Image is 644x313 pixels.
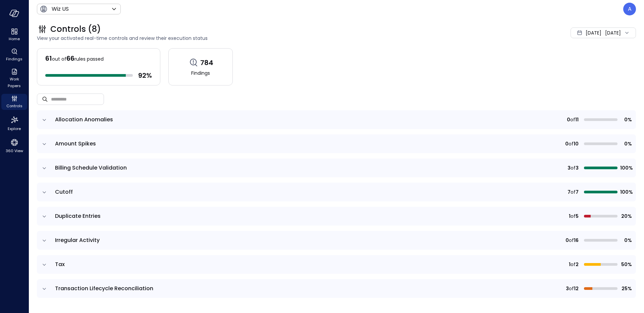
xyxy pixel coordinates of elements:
span: Findings [191,69,210,77]
span: 61 [45,54,52,63]
div: Assaf [623,3,636,15]
span: 100% [620,188,632,196]
span: 3 [576,164,579,172]
span: 0 [567,116,570,123]
a: 784Findings [168,48,233,85]
span: Home [9,36,20,42]
span: 1 [569,212,571,220]
button: expand row [41,286,48,292]
span: out of [52,56,66,62]
span: Controls (8) [50,24,101,35]
span: Irregular Activity [55,236,100,244]
span: Allocation Anomalies [55,116,113,123]
span: of [569,140,574,147]
span: of [569,285,574,292]
span: 0% [620,237,632,244]
div: Findings [1,47,27,63]
div: 360 View [1,137,27,155]
span: Controls [6,103,22,109]
span: 92 % [138,71,152,80]
button: expand row [41,189,48,196]
span: 10 [574,140,579,147]
span: 20% [620,212,632,220]
p: A [628,5,632,13]
div: Work Papers [1,67,27,90]
span: Cutoff [55,188,73,196]
button: expand row [41,165,48,172]
span: 7 [568,188,571,196]
button: expand row [41,213,48,220]
button: expand row [41,237,48,244]
span: of [571,188,576,196]
span: Transaction Lifecycle Reconciliation [55,285,153,292]
span: rules passed [74,56,104,62]
span: 360 View [6,147,23,154]
span: 0 [566,237,569,244]
div: Explore [1,114,27,133]
span: 50% [620,261,632,268]
span: 0% [620,140,632,147]
span: 0% [620,116,632,123]
span: Billing Schedule Validation [55,164,127,172]
span: View your activated real-time controls and review their execution status [37,35,451,42]
span: 16 [574,237,579,244]
span: Amount Spikes [55,140,96,147]
span: of [571,261,576,268]
div: Home [1,27,27,43]
span: 784 [200,58,213,67]
span: 11 [575,116,579,123]
span: 3 [566,285,569,292]
span: 5 [576,212,579,220]
div: Controls [1,94,27,110]
span: 2 [576,261,579,268]
span: 1 [569,261,571,268]
button: expand row [41,141,48,147]
span: of [571,164,576,172]
span: of [569,237,574,244]
span: 7 [576,188,579,196]
span: 0 [565,140,569,147]
span: of [571,212,576,220]
span: 25% [620,285,632,292]
span: 12 [574,285,579,292]
button: expand row [41,117,48,123]
span: 66 [66,54,74,63]
button: expand row [41,261,48,268]
span: 100% [620,164,632,172]
p: Wiz US [52,5,69,13]
span: of [570,116,575,123]
span: Work Papers [4,76,24,89]
span: 3 [568,164,571,172]
span: Duplicate Entries [55,212,101,220]
span: Findings [6,56,22,62]
span: Tax [55,260,65,268]
span: [DATE] [586,29,601,37]
span: Explore [8,125,21,132]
